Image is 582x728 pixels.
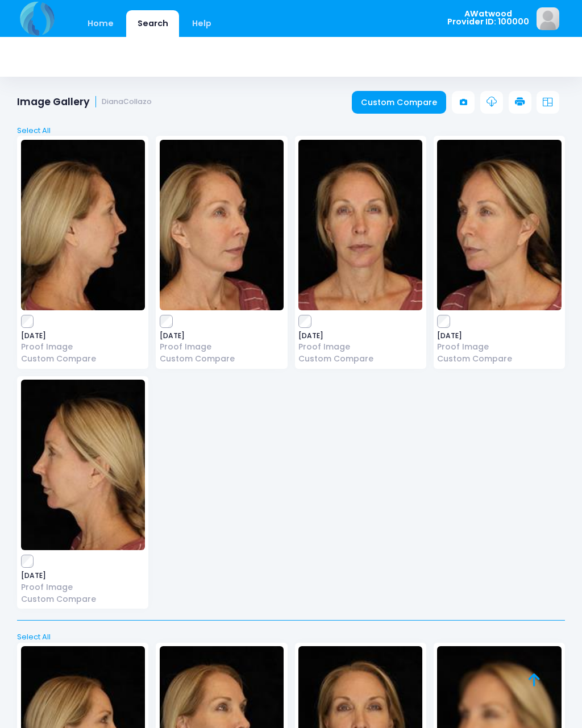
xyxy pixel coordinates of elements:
img: image [437,140,561,310]
a: Custom Compare [21,353,145,365]
a: Custom Compare [21,593,145,605]
span: [DATE] [21,332,145,339]
span: [DATE] [298,332,422,339]
a: Custom Compare [437,353,561,365]
img: image [21,140,145,310]
a: Proof Image [160,341,284,353]
a: Proof Image [298,341,422,353]
a: Help [181,10,223,37]
img: image [298,140,422,310]
h1: Image Gallery [17,96,152,108]
a: Custom Compare [160,353,284,365]
small: DianaCollazo [102,98,152,106]
a: Select All [14,125,569,136]
a: Proof Image [21,341,145,353]
img: image [537,7,559,30]
a: Search [126,10,179,37]
a: Select All [14,631,569,643]
a: Proof Image [21,581,145,593]
span: [DATE] [437,332,561,339]
span: [DATE] [160,332,284,339]
img: image [160,140,284,310]
a: Home [76,10,124,37]
span: [DATE] [21,572,145,579]
a: Custom Compare [352,91,447,114]
img: image [21,380,145,550]
a: Custom Compare [298,353,422,365]
a: Proof Image [437,341,561,353]
span: AWatwood Provider ID: 100000 [447,10,529,26]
